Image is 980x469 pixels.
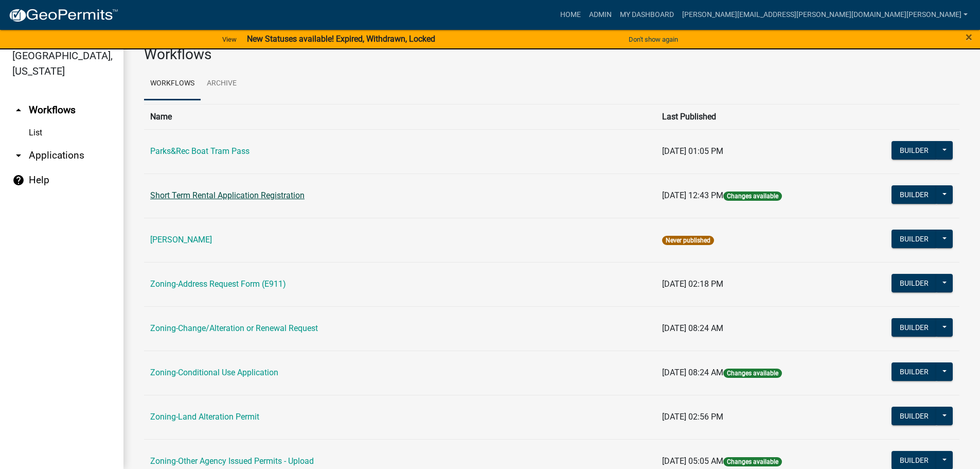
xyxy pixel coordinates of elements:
[892,230,937,248] button: Builder
[892,407,937,425] button: Builder
[201,67,243,100] a: Archive
[723,192,782,201] span: Changes available
[966,31,972,43] button: Close
[662,323,723,333] span: [DATE] 08:24 AM
[662,412,723,422] span: [DATE] 02:56 PM
[12,104,25,116] i: arrow_drop_up
[218,31,241,48] a: View
[656,104,850,129] th: Last Published
[150,235,212,245] a: [PERSON_NAME]
[585,5,616,25] a: Admin
[892,185,937,204] button: Builder
[662,236,714,245] span: Never published
[662,456,723,466] span: [DATE] 05:05 AM
[723,369,782,378] span: Changes available
[150,368,278,377] a: Zoning-Conditional Use Application
[892,362,937,381] button: Builder
[892,274,937,292] button: Builder
[144,46,959,63] h3: Workflows
[12,174,25,186] i: help
[150,412,259,422] a: Zoning-Land Alteration Permit
[678,5,972,25] a: [PERSON_NAME][EMAIL_ADDRESS][PERSON_NAME][DOMAIN_NAME][PERSON_NAME]
[150,190,305,200] a: Short Term Rental Application Registration
[892,141,937,160] button: Builder
[723,457,782,466] span: Changes available
[144,67,201,100] a: Workflows
[662,368,723,377] span: [DATE] 08:24 AM
[150,146,250,156] a: Parks&Rec Boat Tram Pass
[662,146,723,156] span: [DATE] 01:05 PM
[144,104,656,129] th: Name
[966,30,972,44] span: ×
[625,31,682,48] button: Don't show again
[150,456,314,466] a: Zoning-Other Agency Issued Permits - Upload
[662,190,723,200] span: [DATE] 12:43 PM
[150,279,286,289] a: Zoning-Address Request Form (E911)
[247,34,435,44] strong: New Statuses available! Expired, Withdrawn, Locked
[662,279,723,289] span: [DATE] 02:18 PM
[556,5,585,25] a: Home
[12,149,25,162] i: arrow_drop_down
[892,318,937,337] button: Builder
[150,323,318,333] a: Zoning-Change/Alteration or Renewal Request
[616,5,678,25] a: My Dashboard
